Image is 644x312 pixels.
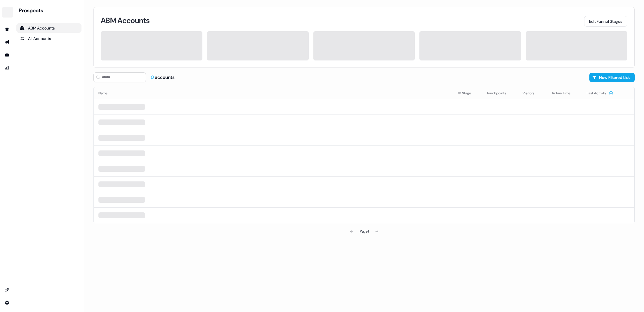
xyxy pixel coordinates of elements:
button: Touchpoints [487,88,513,98]
a: Go to outbound experience [2,37,12,47]
span: 0 [151,74,155,80]
a: Go to templates [2,50,12,60]
a: All accounts [16,34,81,43]
button: Active Time [552,88,577,98]
a: Go to attribution [2,63,12,72]
button: New Filtered List [589,73,635,82]
th: Name [94,87,453,99]
div: ABM Accounts [20,25,78,31]
h3: ABM Accounts [101,17,150,24]
div: Stage [457,90,477,96]
div: All Accounts [20,36,78,41]
div: accounts [151,74,175,81]
a: Go to integrations [2,285,12,294]
a: Go to prospects [2,25,12,34]
div: Page 1 [360,228,369,234]
button: Last Activity [587,88,613,98]
div: Prospects [19,7,81,14]
button: Visitors [523,88,541,98]
a: Go to integrations [2,298,12,307]
button: Edit Funnel Stages [584,16,627,27]
a: ABM Accounts [16,23,81,33]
